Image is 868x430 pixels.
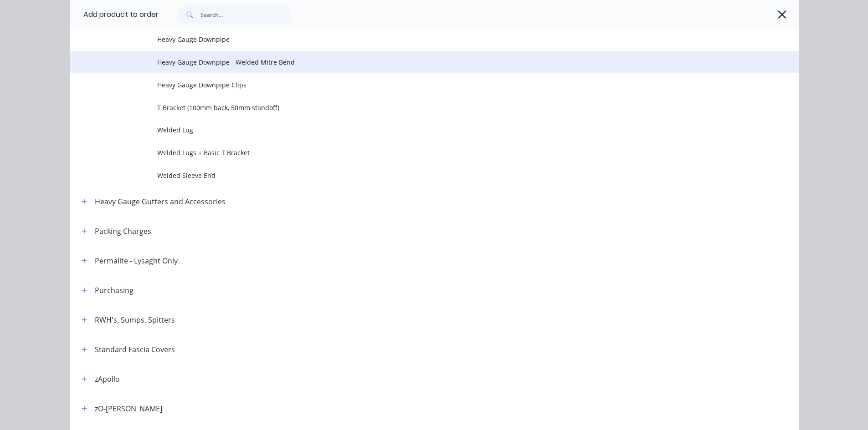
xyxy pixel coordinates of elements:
[157,103,670,112] span: T Bracket (100mm back, 50mm standoff)
[95,255,178,266] div: Permalite - Lysaght Only
[95,196,226,207] div: Heavy Gauge Gutters and Accessories
[157,80,670,90] span: Heavy Gauge Downpipe Clips
[95,344,175,355] div: Standard Fascia Covers
[157,35,670,44] span: Heavy Gauge Downpipe
[157,125,670,135] span: Welded Lug
[157,171,670,180] span: Welded Sleeve End
[200,5,291,24] input: Search...
[95,403,162,414] div: zO-[PERSON_NAME]
[95,285,134,296] div: Purchasing
[157,148,670,157] span: Welded Lugs + Basic T Bracket
[95,226,151,237] div: Packing Charges
[95,314,175,325] div: RWH's, Sumps, Spitters
[157,57,670,67] span: Heavy Gauge Downpipe - Welded Mitre Bend
[95,374,120,384] div: zApollo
